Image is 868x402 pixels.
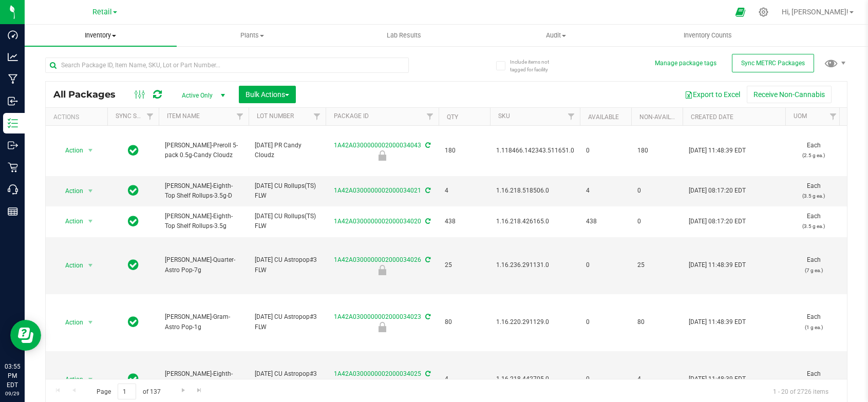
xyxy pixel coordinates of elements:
div: Actions [53,113,103,121]
span: Action [56,214,84,228]
span: 180 [637,146,676,156]
p: (3.5 g ea.) [791,191,836,201]
a: Filter [825,108,842,125]
span: 180 [445,146,484,156]
button: Bulk Actions [239,86,296,103]
div: Newly Received [324,322,440,332]
span: Include items not tagged for facility [510,58,561,73]
input: 1 [118,384,136,399]
span: Hi, [PERSON_NAME]! [782,8,848,16]
a: 1A42A0300000002000034043 [334,142,421,149]
a: 1A42A0300000002000034026 [334,256,421,263]
span: Bulk Actions [246,90,289,99]
inline-svg: Inventory [8,118,18,128]
span: select [84,372,97,387]
span: 1 - 20 of 2726 items [765,384,837,399]
span: [DATE] 08:17:20 EDT [689,186,746,196]
span: [DATE] CU Rollups(TS) FLW [255,212,319,231]
span: [DATE] 11:48:39 EDT [689,374,746,384]
a: Filter [232,108,249,125]
button: Sync METRC Packages [732,54,814,72]
span: 1.16.218.442705.0 [496,374,574,384]
a: Go to the last page [192,384,207,397]
span: Page of 137 [88,384,169,399]
p: (2.5 g ea.) [791,150,836,160]
span: [PERSON_NAME]-Quarter-Astro Pop-7g [165,255,242,275]
span: 0 [586,374,625,384]
iframe: Resource center [10,320,41,351]
a: Non-Available [639,113,685,121]
span: 0 [586,146,625,156]
span: [DATE] PR Candy Cloudz [255,141,319,160]
inline-svg: Manufacturing [8,74,18,84]
inline-svg: Call Center [8,184,18,195]
span: [DATE] CU Astropop#3 FLW [255,369,319,389]
span: Each [791,181,836,201]
a: Filter [422,108,439,125]
span: Action [56,372,84,387]
a: Filter [142,108,159,125]
span: 4 [445,186,484,196]
span: 1.118466.142343.511651.0 [496,146,574,156]
a: Created Date [691,113,733,121]
span: [DATE] 11:48:39 EDT [689,260,746,270]
span: Plants [177,31,328,40]
a: Filter [563,108,580,125]
span: Sync from Compliance System [424,370,430,377]
span: Each [791,369,836,389]
span: Lab Results [373,31,435,40]
button: Receive Non-Cannabis [747,86,832,103]
a: Lot Number [257,112,294,120]
span: Sync from Compliance System [424,218,430,225]
a: Plants [177,25,329,46]
span: [DATE] CU Rollups(TS) FLW [255,181,319,201]
a: Qty [447,113,458,121]
span: select [84,214,97,228]
span: [DATE] 11:48:39 EDT [689,146,746,156]
div: Newly Received [324,265,440,275]
span: 25 [445,260,484,270]
p: 03:55 PM EDT [5,362,20,390]
span: In Sync [128,183,139,198]
span: Open Ecommerce Menu [729,2,752,22]
span: select [84,184,97,198]
p: (1 g ea.) [791,322,836,332]
a: UOM [794,112,807,120]
span: Each [791,212,836,231]
span: 1.16.218.426165.0 [496,217,574,226]
span: Sync METRC Packages [741,60,805,67]
span: Audit [481,31,632,40]
inline-svg: Retail [8,162,18,173]
p: (3.5 g ea.) [791,221,836,231]
span: Action [56,315,84,330]
div: Newly Received [324,150,440,161]
span: 1.16.218.518506.0 [496,186,574,196]
span: 1.16.220.291129.0 [496,317,574,327]
a: Inventory [25,25,177,46]
a: 1A42A0300000002000034025 [334,370,421,377]
span: In Sync [128,315,139,329]
span: Sync from Compliance System [424,313,430,320]
span: 80 [637,317,676,327]
button: Export to Excel [678,86,747,103]
span: 25 [637,260,676,270]
span: All Packages [53,89,126,100]
a: Go to the next page [176,384,191,397]
p: (7 g ea.) [791,265,836,275]
inline-svg: Dashboard [8,30,18,40]
span: [DATE] 08:17:20 EDT [689,217,746,226]
span: Retail [92,8,112,16]
span: Each [791,255,836,275]
span: [DATE] CU Astropop#3 FLW [255,312,319,332]
a: 1A42A0300000002000034020 [334,218,421,225]
span: 4 [586,186,625,196]
p: 09/29 [5,390,20,397]
span: Inventory [25,31,177,40]
a: Sync Status [116,112,155,120]
span: 438 [445,217,484,226]
a: Lab Results [328,25,480,46]
span: 438 [586,217,625,226]
span: Action [56,184,84,198]
span: [PERSON_NAME]-Gram-Astro Pop-1g [165,312,242,332]
span: select [84,315,97,330]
